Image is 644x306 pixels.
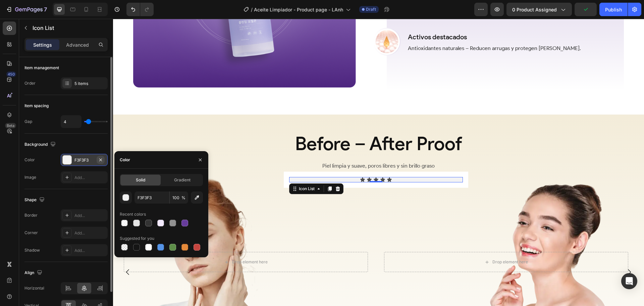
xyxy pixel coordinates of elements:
[6,72,16,77] div: 450
[379,241,415,246] div: Drop element here
[506,3,572,16] button: 0 product assigned
[24,247,40,253] div: Shadow
[3,3,50,16] button: 7
[24,212,38,218] div: Border
[507,244,526,263] button: Carousel Next Arrow
[1,142,530,152] p: Piel limpia y suave, poros libres y sin brillo graso
[120,157,130,163] div: Color
[24,119,32,125] div: Gap
[74,248,106,254] div: Add...
[366,6,376,12] span: Draft
[74,175,106,181] div: Add...
[621,273,637,289] div: Open Intercom Messenger
[512,6,557,13] span: 0 product assigned
[24,230,38,236] div: Corner
[136,177,145,183] span: Solid
[24,103,49,109] div: Item spacing
[44,5,47,13] p: 7
[74,230,106,236] div: Add...
[181,195,185,201] span: %
[120,235,154,242] div: Suggested for you
[74,81,106,87] div: 5 items
[33,41,52,48] p: Settings
[254,6,343,13] span: Aceite Limpiador - Product page - LAnh
[251,6,253,13] span: /
[174,177,191,183] span: Gradient
[24,65,59,71] div: Item management
[295,26,491,34] p: Antioxidantes naturales – Reducen arrugas y protegen [PERSON_NAME].
[24,140,57,149] div: Background
[33,24,105,32] p: Icon List
[605,6,622,13] div: Publish
[184,167,203,173] div: Icon List
[74,213,106,219] div: Add...
[74,157,94,163] div: F3F3F3
[24,285,44,291] div: Horizontal
[24,174,36,180] div: Image
[66,41,89,48] p: Advanced
[119,241,155,246] div: Drop element here
[24,157,35,163] div: Color
[126,3,154,16] div: Undo/Redo
[24,80,36,86] div: Order
[113,19,644,306] iframe: Design area
[61,116,81,128] input: Auto
[599,3,628,16] button: Publish
[5,244,24,263] button: Carousel Back Arrow
[5,123,16,128] div: Beta
[24,268,44,277] div: Align
[135,191,169,204] input: Eg: FFFFFF
[24,195,46,205] div: Shape
[120,211,146,217] div: Recent colors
